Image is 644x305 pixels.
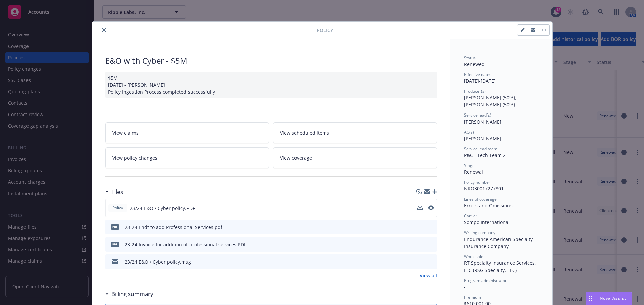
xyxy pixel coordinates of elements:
[464,169,483,175] span: Renewal
[111,242,119,247] span: PDF
[111,205,124,211] span: Policy
[105,147,269,168] a: View policy changes
[464,196,497,202] span: Lines of coverage
[464,254,485,259] span: Wholesaler
[464,112,491,118] span: Service lead(s)
[464,88,486,94] span: Producer(s)
[464,152,506,158] span: P&C - Tech Team 2
[464,146,497,152] span: Service lead team
[428,241,434,248] button: preview file
[464,135,501,142] span: [PERSON_NAME]
[428,205,434,212] button: preview file
[464,119,501,125] span: [PERSON_NAME]
[273,147,437,168] a: View coverage
[464,230,495,235] span: Writing company
[464,284,466,290] span: -
[105,55,437,66] div: E&O with Cyber - $5M
[464,294,481,300] span: Premium
[418,258,423,265] button: download file
[428,205,434,210] button: preview file
[464,163,475,168] span: Stage
[428,258,434,265] button: preview file
[464,219,510,225] span: Sompo International
[586,292,632,305] button: Nova Assist
[420,272,437,279] a: View all
[111,224,119,229] span: pdf
[130,205,195,212] span: 23/24 E&O / Cyber policy.PDF
[280,129,329,136] span: View scheduled items
[317,27,333,34] span: Policy
[273,122,437,143] a: View scheduled items
[464,72,491,77] span: Effective dates
[280,154,312,161] span: View coverage
[600,295,626,301] span: Nova Assist
[105,290,153,298] div: Billing summary
[112,129,139,136] span: View claims
[464,129,474,135] span: AC(s)
[464,260,537,273] span: RT Specialty Insurance Services, LLC (RSG Specialty, LLC)
[464,179,490,185] span: Policy number
[428,224,434,231] button: preview file
[417,205,423,212] button: download file
[464,236,534,249] span: Endurance American Specialty Insurance Company
[105,122,269,143] a: View claims
[111,290,153,298] h3: Billing summary
[125,241,246,248] div: 23-24 Invoice for addition of professional services.PDF
[112,154,157,161] span: View policy changes
[417,205,423,210] button: download file
[464,185,504,192] span: NRO30017277801
[418,241,423,248] button: download file
[464,61,485,67] span: Renewed
[464,94,518,108] span: [PERSON_NAME] (50%), [PERSON_NAME] (50%)
[125,224,222,231] div: 23-24 Endt to add Professional Services.pdf
[586,292,594,305] div: Drag to move
[111,187,123,196] h3: Files
[464,213,477,219] span: Carrier
[464,278,507,283] span: Program administrator
[100,26,108,34] button: close
[125,258,191,265] div: 23/24 E&O / Cyber policy.msg
[418,224,423,231] button: download file
[105,187,123,196] div: Files
[105,72,437,98] div: $5M [DATE] - [PERSON_NAME] Policy Ingestion Process completed successfully
[464,72,539,84] div: [DATE] - [DATE]
[464,202,513,209] span: Errors and Omissions
[464,55,476,61] span: Status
